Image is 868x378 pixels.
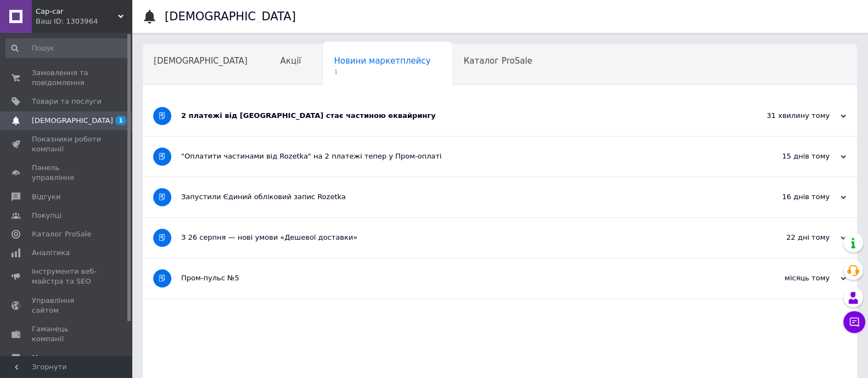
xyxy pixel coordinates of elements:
[5,38,130,58] input: Пошук
[736,151,846,161] div: 15 днів тому
[281,56,301,66] span: Акції
[843,311,865,333] button: Чат з покупцем
[181,273,736,283] div: Пром-пульс №5
[32,267,102,286] span: Інструменти веб-майстра та SEO
[32,116,113,126] span: [DEMOGRAPHIC_DATA]
[32,211,61,221] span: Покупці
[32,68,102,88] span: Замовлення та повідомлення
[165,10,296,23] h1: [DEMOGRAPHIC_DATA]
[32,192,60,202] span: Відгуки
[115,116,126,125] span: 1
[32,353,60,363] span: Маркет
[181,192,736,202] div: Запустили Єдиний обліковий запис Rozetka
[463,56,532,66] span: Каталог ProSale
[32,248,70,258] span: Аналітика
[32,97,102,106] span: Товари та послуги
[32,324,102,344] span: Гаманець компанії
[736,192,846,202] div: 16 днів тому
[736,111,846,121] div: 31 хвилину тому
[36,7,118,16] span: Cap-car
[32,229,91,239] span: Каталог ProSale
[181,151,736,161] div: "Оплатити частинами від Rozetka" на 2 платежі тепер у Пром-оплаті
[154,56,248,66] span: [DEMOGRAPHIC_DATA]
[181,233,736,242] div: З 26 серпня — нові умови «Дешевої доставки»
[736,233,846,242] div: 22 дні тому
[32,163,102,183] span: Панель управління
[36,16,132,26] div: Ваш ID: 1303964
[334,56,430,66] span: Новини маркетплейсу
[32,134,102,154] span: Показники роботи компанії
[334,68,430,76] span: 1
[181,111,736,121] div: 2 платежі від [GEOGRAPHIC_DATA] стає частиною еквайрингу
[736,273,846,283] div: місяць тому
[32,296,102,315] span: Управління сайтом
